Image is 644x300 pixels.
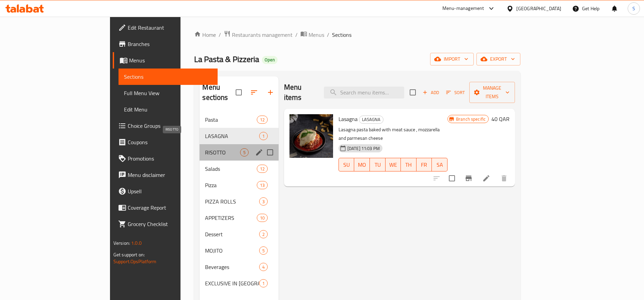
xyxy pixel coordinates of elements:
button: FR [417,158,432,171]
button: TU [370,158,386,171]
img: Lasagna [289,114,333,158]
div: items [259,263,268,271]
div: Open [262,56,278,64]
a: Edit menu item [482,174,490,182]
div: Salads12 [200,161,278,177]
span: 4 [260,264,267,270]
div: items [240,148,249,156]
div: items [259,230,268,238]
span: WE [388,160,398,170]
span: Manage items [475,84,509,101]
div: items [257,116,268,124]
button: Add section [262,84,279,101]
span: Sections [124,73,212,81]
div: items [259,132,268,140]
span: Menus [309,31,324,39]
span: Full Menu View [124,89,212,97]
span: Pasta [205,116,256,124]
span: RISOTTO [205,148,240,156]
div: Beverages [205,263,259,271]
a: Edit Restaurant [113,19,218,36]
button: Add [420,87,442,98]
span: Coupons [128,138,212,146]
div: PIZZA ROLLS3 [200,193,278,210]
a: Menus [113,52,218,69]
div: RISOTTO5edit [200,144,278,161]
button: Branch-specific-item [460,170,477,186]
span: Grocery Checklist [128,220,212,228]
span: PIZZA ROLLS [205,197,259,206]
span: Sort items [442,87,469,98]
span: import [436,55,468,63]
span: MO [357,160,367,170]
span: TH [404,160,414,170]
span: 2 [260,231,267,238]
span: Open [262,57,278,63]
span: Menus [129,56,212,64]
span: Sort [446,89,465,96]
button: Manage items [469,82,515,103]
a: Choice Groups [113,118,218,134]
span: Get support on: [113,250,145,259]
span: Branch specific [453,116,488,122]
input: search [324,87,404,99]
span: SA [435,160,445,170]
span: Select all sections [232,85,246,100]
div: items [259,246,268,255]
div: [GEOGRAPHIC_DATA] [516,5,561,12]
span: Pizza [205,181,256,189]
span: Dessert [205,230,259,238]
button: delete [496,170,512,186]
p: Lasagna pasta baked with meat sauce , mozzarella and parmesan cheese [339,125,447,142]
nav: Menu sections [200,109,278,294]
h2: Menu items [284,82,316,103]
span: Edit Menu [124,105,212,114]
span: 10 [257,215,267,221]
span: 1 [260,133,267,139]
span: Salads [205,165,256,173]
a: Promotions [113,150,218,167]
div: LASAGNA1 [200,128,278,144]
span: Choice Groups [128,122,212,130]
div: items [257,214,268,222]
div: Dessert2 [200,226,278,242]
span: EXCLUSIVE IN [GEOGRAPHIC_DATA] [205,279,259,287]
a: Restaurants management [224,30,293,39]
span: 13 [257,182,267,189]
span: Add [422,89,440,96]
span: Lasagna [339,114,358,124]
button: WE [386,158,401,171]
span: 12 [257,117,267,123]
span: 5 [260,247,267,254]
span: Branches [128,40,212,48]
div: EXCLUSIVE IN RAMADAN [205,279,259,287]
h2: Menu sections [202,82,235,103]
span: Restaurants management [232,31,293,39]
button: edit [254,147,264,157]
button: SU [339,158,355,171]
div: Menu-management [442,4,484,13]
a: Support.OpsPlatform [113,257,157,266]
div: items [259,279,268,287]
a: Edit Menu [119,101,218,118]
span: Select section [406,85,420,100]
span: LASAGNA [359,116,383,123]
span: 1.0.0 [131,239,142,247]
a: Full Menu View [119,85,218,101]
span: Add item [420,87,442,98]
span: MOJITO [205,246,259,255]
button: TH [401,158,417,171]
button: export [476,53,520,65]
button: Sort [444,87,467,98]
a: Grocery Checklist [113,216,218,232]
a: Sections [119,69,218,85]
a: Menus [300,30,324,39]
li: / [295,31,298,39]
span: S [632,5,635,12]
